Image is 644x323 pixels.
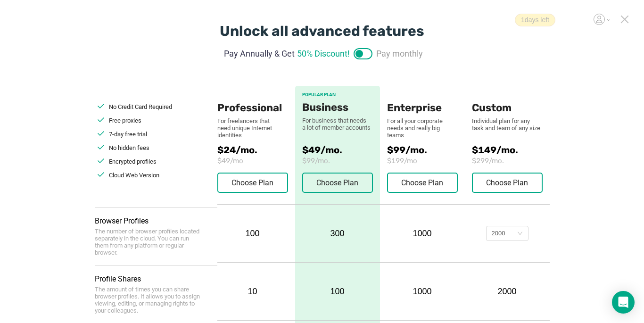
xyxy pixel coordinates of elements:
div: The amount of times you can share browser profiles. It allows you to assign viewing, editing, or ... [95,286,203,314]
span: Pay Annually & Get [224,47,295,60]
div: 2000 [472,287,543,297]
span: $49/mo. [302,144,373,156]
div: For all your corporate needs and really big teams [387,117,458,139]
div: Open Intercom Messenger [612,291,635,314]
div: Professional [217,86,288,114]
i: icon: down [517,231,523,237]
div: Enterprise [387,86,458,114]
div: 100 [295,263,380,320]
div: Individual plan for any task and team of any size [472,117,543,132]
span: Free proxies [109,117,141,124]
div: a lot of member accounts [302,124,373,131]
div: 2000 [492,226,505,240]
div: For business that needs [302,117,373,124]
div: 1000 [387,229,458,239]
div: The number of browser profiles located separately in the cloud. You can run them from any platfor... [95,228,203,256]
span: 7-day free trial [109,131,147,138]
div: 10 [217,287,288,297]
span: $99/mo. [302,157,373,165]
span: $149/mo. [472,144,550,156]
div: Unlock all advanced features [220,23,424,40]
span: $299/mo. [472,157,550,165]
span: 50% Discount! [297,47,350,60]
div: 300 [295,205,380,262]
div: POPULAR PLAN [302,92,373,98]
span: Pay monthly [376,47,423,60]
span: 1 days left [515,14,555,26]
button: Choose Plan [302,173,373,193]
span: $24/mo. [217,144,295,156]
div: Custom [472,86,543,114]
button: Choose Plan [217,173,288,193]
span: No Credit Card Required [109,103,172,110]
button: Choose Plan [387,173,458,193]
div: Business [302,101,373,114]
button: Choose Plan [472,173,543,193]
div: Browser Profiles [95,216,217,225]
div: 1000 [387,287,458,297]
div: Profile Shares [95,274,217,283]
span: $49/mo [217,157,295,165]
div: 100 [217,229,288,239]
span: Cloud Web Version [109,172,159,179]
div: For freelancers that need unique Internet identities [217,117,279,139]
span: $199/mo [387,157,472,165]
span: Encrypted profiles [109,158,157,165]
span: No hidden fees [109,144,149,151]
span: $99/mo. [387,144,472,156]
